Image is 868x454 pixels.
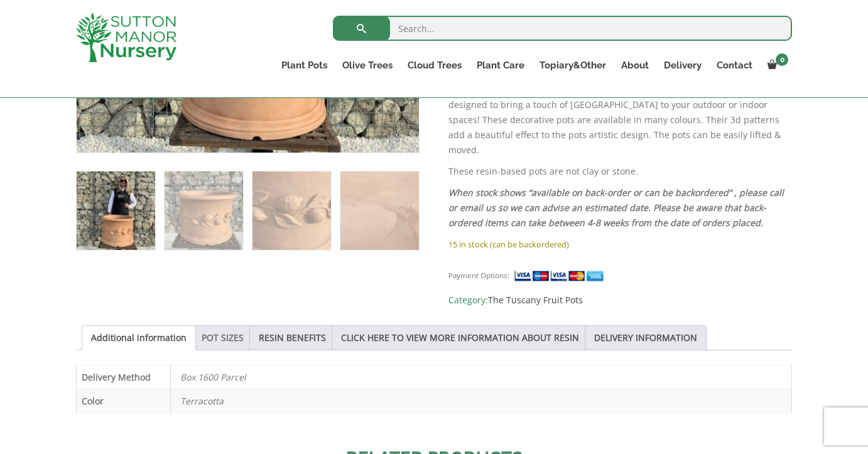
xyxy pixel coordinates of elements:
th: Color [77,389,171,413]
p: Terracotta [180,389,782,413]
table: Product Details [76,365,792,413]
a: Topiary&Other [532,57,614,74]
img: payment supported [514,269,608,283]
img: logo [76,13,176,62]
th: Delivery Method [77,365,171,389]
img: The Tuscany Fruit Pot 50 Colour Terracotta [77,171,155,250]
input: Search... [333,16,792,41]
small: Payment Options: [448,271,509,280]
p: The Tuscany Fruit Pot offers a unique and contemporary style which has been designed to bring a t... [448,82,792,158]
img: The Tuscany Fruit Pot 50 Colour Terracotta - Image 2 [165,171,243,250]
a: POT SIZES [202,326,244,350]
img: The Tuscany Fruit Pot 50 Colour Terracotta - Image 4 [340,171,419,250]
a: About [614,57,656,74]
a: 0 [760,57,792,74]
p: 15 in stock (can be backordered) [448,237,792,252]
span: 0 [776,53,788,66]
a: Cloud Trees [400,57,469,74]
a: Olive Trees [335,57,400,74]
em: When stock shows “available on back-order or can be backordered” , please call or email us so we ... [448,186,784,229]
a: Plant Pots [274,57,335,74]
p: These resin-based pots are not clay or stone. [448,164,792,179]
a: CLICK HERE TO VIEW MORE INFORMATION ABOUT RESIN [341,326,579,350]
a: Delivery [656,57,709,74]
a: The Tuscany Fruit Pots [488,294,583,306]
img: The Tuscany Fruit Pot 50 Colour Terracotta - Image 3 [252,171,331,250]
a: Plant Care [469,57,532,74]
p: Box 1600 Parcel [180,365,782,389]
a: Additional information [91,326,187,350]
span: Category: [448,293,792,308]
a: RESIN BENEFITS [259,326,326,350]
a: DELIVERY INFORMATION [594,326,697,350]
a: Contact [709,57,760,74]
